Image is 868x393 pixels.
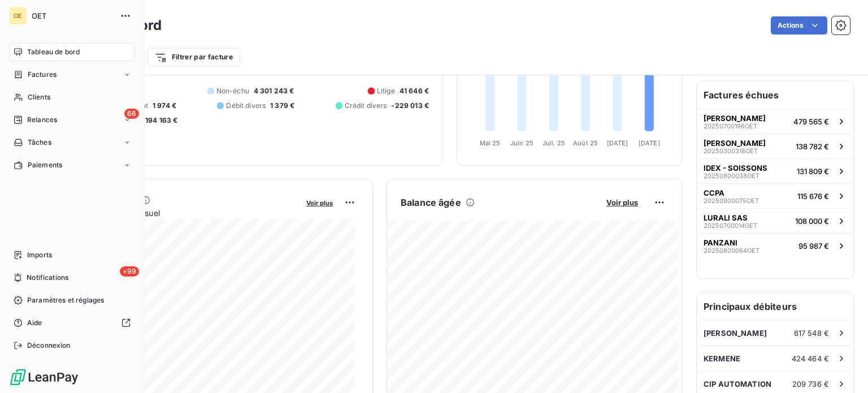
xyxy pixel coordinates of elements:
span: [PERSON_NAME] [704,139,766,148]
span: Voir plus [306,199,333,207]
span: Tableau de bord [27,47,80,57]
span: 20250700196OET [704,123,757,129]
span: [PERSON_NAME] [704,114,766,123]
span: Déconnexion [27,340,71,351]
span: -194 163 € [142,115,178,126]
span: 20250800038OET [704,172,759,179]
span: Aide [27,318,42,328]
tspan: Mai 25 [480,139,501,147]
span: 617 548 € [794,329,829,338]
span: +99 [120,266,139,277]
span: Tâches [28,137,51,148]
span: LURALI SAS [704,213,748,222]
span: 424 464 € [792,354,829,363]
tspan: [DATE] [607,139,628,147]
span: 41 646 € [400,86,429,96]
span: 131 809 € [797,167,829,176]
span: 108 000 € [795,217,829,226]
span: 20250300318OET [704,148,758,154]
span: Chiffre d'affaires mensuel [64,207,298,219]
span: Paramètres et réglages [27,295,104,305]
span: [PERSON_NAME] [704,329,767,338]
button: [PERSON_NAME]20250700196OET479 565 € [697,109,854,133]
span: Relances [27,115,57,125]
tspan: Juil. 25 [542,139,565,147]
tspan: [DATE] [639,139,660,147]
h6: Balance âgée [401,196,461,209]
button: [PERSON_NAME]20250300318OET138 782 € [697,133,854,158]
button: CCPA20250900075OET115 676 € [697,183,854,208]
span: Imports [27,250,52,260]
span: 479 565 € [793,117,829,126]
button: Voir plus [303,197,336,208]
span: 1 974 € [153,101,176,111]
span: Notifications [27,273,68,283]
span: Factures [28,70,57,80]
span: -229 013 € [391,101,429,111]
span: Crédit divers [345,101,387,111]
button: PANZANI20250800064OET95 987 € [697,233,854,258]
tspan: Août 25 [573,139,598,147]
span: 138 782 € [796,142,829,151]
span: KERMENE [704,354,740,363]
img: Logo LeanPay [9,368,79,386]
span: 66 [124,109,139,119]
iframe: Intercom live chat [830,355,857,382]
span: 209 736 € [792,379,829,388]
button: IDEX - SOISSONS20250800038OET131 809 € [697,158,854,183]
span: Paiements [28,160,62,170]
span: OET [32,11,113,20]
tspan: Juin 25 [510,139,533,147]
h6: Factures échues [697,81,854,109]
span: CIP AUTOMATION [704,379,771,388]
button: Voir plus [603,197,641,208]
div: OE [9,7,27,25]
button: LURALI SAS20250700014OET108 000 € [697,208,854,233]
span: 95 987 € [798,241,829,251]
span: 1 379 € [270,101,294,111]
a: Aide [9,314,135,332]
span: CCPA [704,188,724,197]
button: Actions [771,16,827,34]
h6: Principaux débiteurs [697,293,854,320]
span: Débit divers [226,101,266,111]
span: Voir plus [606,198,638,207]
span: Litige [377,86,395,96]
span: Non-échu [216,86,249,96]
span: 115 676 € [797,192,829,201]
span: 4 301 243 € [254,86,294,96]
span: IDEX - SOISSONS [704,163,767,172]
span: Clients [28,92,50,102]
span: PANZANI [704,238,737,247]
span: 20250800064OET [704,247,759,254]
button: Filtrer par facture [147,48,240,66]
span: 20250900075OET [704,197,759,204]
span: 20250700014OET [704,222,757,229]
